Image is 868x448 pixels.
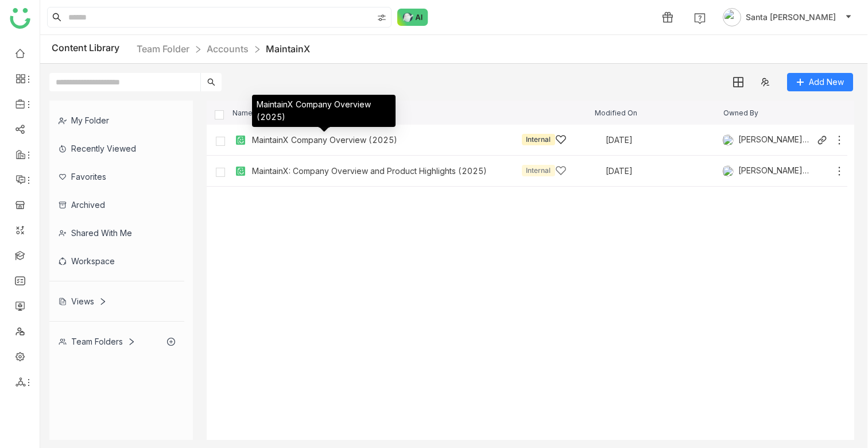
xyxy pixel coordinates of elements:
[59,337,135,346] div: Team Folders
[252,167,487,176] a: MaintainX: Company Overview and Product Highlights (2025)
[52,42,310,56] div: Content Library
[59,296,107,306] div: Views
[746,11,836,24] span: Santa [PERSON_NAME]
[522,134,555,145] div: Internal
[10,8,30,29] img: logo
[232,109,264,117] span: Name
[377,13,386,22] img: search-type.svg
[720,8,854,26] button: Santa [PERSON_NAME]
[722,134,816,146] div: [PERSON_NAME] [PERSON_NAME]
[137,43,189,55] a: Team Folder
[207,43,249,55] a: Accounts
[522,165,555,176] div: Internal
[49,106,184,134] div: My Folder
[787,73,853,91] button: Add New
[266,43,310,55] a: MaintainX
[723,8,741,26] img: avatar
[49,219,184,247] div: Shared with me
[252,136,397,145] a: MaintainX Company Overview (2025)
[235,165,246,177] img: paper.svg
[595,109,637,117] span: Modified On
[809,76,844,88] span: Add New
[49,191,184,219] div: Archived
[723,109,758,117] span: Owned By
[49,247,184,275] div: Workspace
[722,165,834,177] div: [PERSON_NAME] [PERSON_NAME]
[722,165,734,177] img: 684a959c82a3912df7c0cd23
[49,163,184,191] div: Favorites
[252,95,396,127] div: MaintainX Company Overview (2025)
[397,9,428,26] img: ask-buddy-normal.svg
[606,136,723,144] div: [DATE]
[606,167,723,175] div: [DATE]
[722,134,734,146] img: 684a959c82a3912df7c0cd23
[694,13,706,24] img: help.svg
[49,134,184,163] div: Recently Viewed
[733,77,743,87] img: grid.svg
[235,134,246,146] img: paper.svg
